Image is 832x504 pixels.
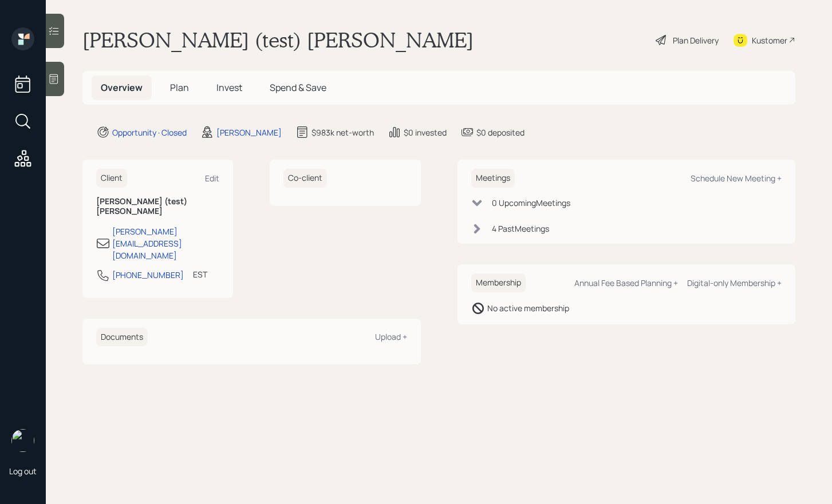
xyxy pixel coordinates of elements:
[96,328,148,347] h6: Documents
[471,273,526,292] h6: Membership
[311,126,374,138] div: $983k net-worth
[205,173,219,184] div: Edit
[476,126,525,138] div: $0 deposited
[687,277,782,288] div: Digital-only Membership +
[82,27,474,53] h1: [PERSON_NAME] (test) [PERSON_NAME]
[471,169,515,188] h6: Meetings
[492,223,549,235] div: 4 Past Meeting s
[691,173,782,184] div: Schedule New Meeting +
[193,268,207,280] div: EST
[112,126,187,138] div: Opportunity · Closed
[487,302,569,314] div: No active membership
[270,81,326,94] span: Spend & Save
[283,169,327,188] h6: Co-client
[574,277,678,288] div: Annual Fee Based Planning +
[492,197,570,209] div: 0 Upcoming Meeting s
[11,429,34,452] img: aleksandra-headshot.png
[112,269,184,281] div: [PHONE_NUMBER]
[96,169,127,188] h6: Client
[375,331,407,342] div: Upload +
[216,81,242,94] span: Invest
[673,34,719,46] div: Plan Delivery
[752,34,787,46] div: Kustomer
[404,126,447,138] div: $0 invested
[96,197,219,216] h6: [PERSON_NAME] (test) [PERSON_NAME]
[9,466,37,477] div: Log out
[170,81,189,94] span: Plan
[101,81,143,94] span: Overview
[216,126,282,138] div: [PERSON_NAME]
[112,225,219,261] div: [PERSON_NAME][EMAIL_ADDRESS][DOMAIN_NAME]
